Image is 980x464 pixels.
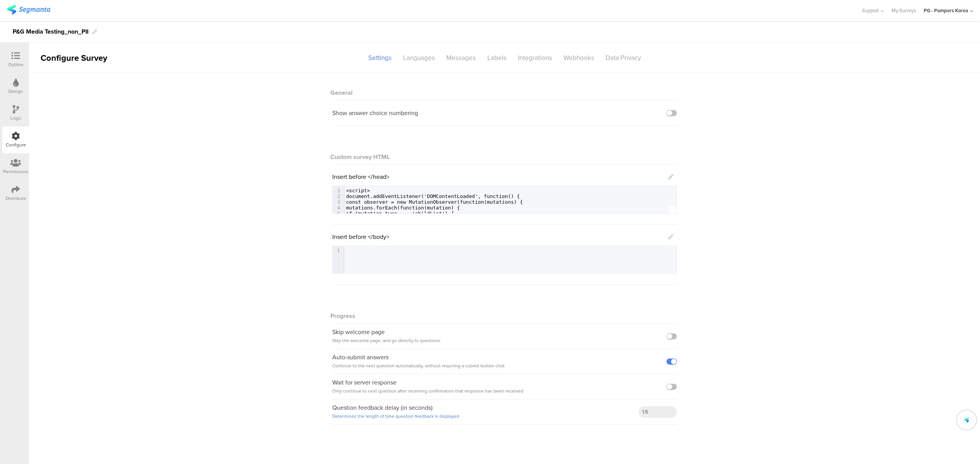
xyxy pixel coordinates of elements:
span: Insert before </head> [332,172,389,181]
span: Only continue to next question after receiving confirmation that response has been received [332,388,523,394]
div: P&G Media Testing_non_PII [13,26,88,38]
div: Permissions [3,168,28,175]
div: Custom survey HTML [332,153,677,161]
div: Data Privacy [600,51,647,65]
img: segmanta logo [7,5,50,15]
span: Skip the welcome page, and go directly to questions [332,337,441,344]
span: document.addEventListener('DOMContentLoaded', function() { [346,193,520,199]
div: Labels [482,51,512,65]
div: Wait for server response [332,378,523,395]
span: Insert before </body> [332,232,389,241]
div: Webhooks [558,51,600,65]
span: Support [862,7,879,14]
span: <script> [346,188,370,193]
div: 2 [333,193,344,199]
div: 1 [333,248,343,253]
div: 4 [333,205,344,211]
div: 3 [333,199,344,205]
div: Skip welcome page [332,328,441,345]
span: const observer = new MutationObserver(function(mutations) { [346,199,523,205]
span: Continue to the next question automatically, without requiring a submit button click [332,362,505,369]
div: Messages [441,51,482,65]
div: Configure [6,141,26,148]
div: Configure Survey [29,52,117,64]
a: Determines the length of time question feedback is displayed [332,413,459,420]
div: Distribute [6,195,26,202]
div: Show answer choice numbering [332,109,418,117]
div: Languages [397,51,441,65]
div: General [332,81,677,101]
img: segmanta-icon-final.svg [964,418,969,422]
div: Question feedback delay (in seconds) [332,404,459,420]
div: PG - Pampers Korea [924,7,968,14]
div: Design [8,88,23,95]
span: if (mutation.type === 'childList') { [346,211,454,216]
div: 5 [333,211,344,216]
div: Auto-submit answers [332,353,505,370]
div: Logic [10,115,21,122]
div: Outline [8,61,23,68]
span: mutations.forEach(function(mutation) { [346,205,460,211]
div: Progress [332,304,677,324]
div: Settings [363,51,397,65]
div: Integrations [512,51,558,65]
div: 1 [333,188,344,193]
